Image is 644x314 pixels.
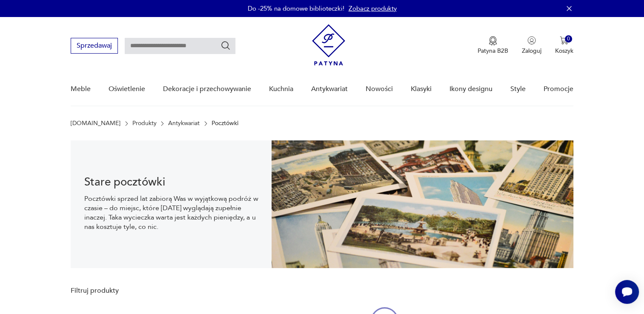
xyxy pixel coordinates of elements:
[449,73,492,106] a: Ikony designu
[248,4,344,13] p: Do -25% na domowe biblioteczki!
[220,40,231,51] button: Szukaj
[71,286,175,295] p: Filtruj produkty
[478,36,508,55] button: Patyna B2B
[489,36,497,46] img: Ikona medalu
[212,120,238,127] p: Pocztówki
[71,38,118,54] button: Sprzedawaj
[544,73,573,106] a: Promocje
[366,73,393,106] a: Nowości
[510,73,526,106] a: Style
[84,194,258,231] p: Pocztówki sprzed lat zabiorą Was w wyjątkową podróż w czasie – do miejsc, które [DATE] wyglądają ...
[71,120,120,127] a: [DOMAIN_NAME]
[565,35,572,43] div: 0
[312,24,345,66] img: Patyna - sklep z meblami i dekoracjami vintage
[311,73,348,106] a: Antykwariat
[132,120,157,127] a: Produkty
[411,73,432,106] a: Klasyki
[560,36,568,45] img: Ikona koszyka
[109,73,145,106] a: Oświetlenie
[478,47,508,55] p: Patyna B2B
[168,120,200,127] a: Antykwariat
[522,47,541,55] p: Zaloguj
[269,73,293,106] a: Kuchnia
[555,36,573,55] button: 0Koszyk
[84,177,258,187] h1: Stare pocztówki
[527,36,536,45] img: Ikonka użytkownika
[272,140,573,268] img: Pocztówki
[522,36,541,55] button: Zaloguj
[478,36,508,55] a: Ikona medaluPatyna B2B
[555,47,573,55] p: Koszyk
[163,73,251,106] a: Dekoracje i przechowywanie
[71,43,118,49] a: Sprzedawaj
[349,4,397,13] a: Zobacz produkty
[71,73,91,106] a: Meble
[615,280,639,304] iframe: Smartsupp widget button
